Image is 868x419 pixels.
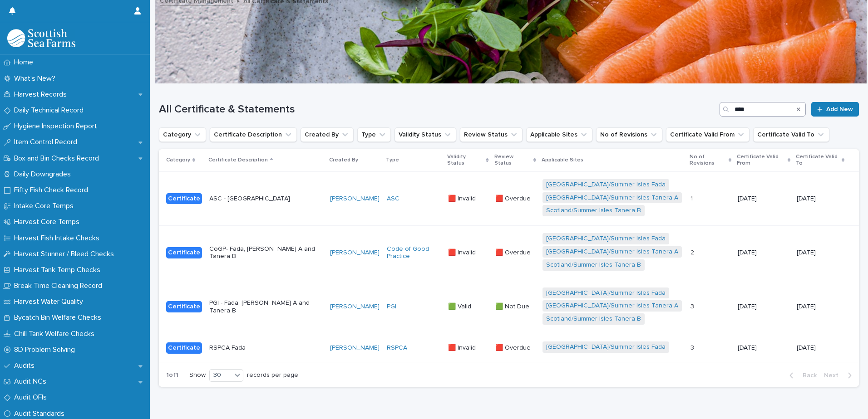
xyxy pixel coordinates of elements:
a: [GEOGRAPHIC_DATA]/Summer Isles Tanera A [546,248,678,256]
p: Bycatch Bin Welfare Checks [10,313,108,322]
p: 🟥 Invalid [448,193,478,203]
p: Audit Standards [10,409,72,418]
a: [GEOGRAPHIC_DATA]/Summer Isles Fada [546,181,666,189]
a: Scotland/Summer Isles Tanera B [546,207,641,214]
p: PGI - Fada, [PERSON_NAME] A and Tanera B [209,299,323,315]
p: Certificate Valid To [796,152,839,169]
a: Scotland/Summer Isles Tanera B [546,315,641,323]
p: [DATE] [738,303,789,311]
p: Daily Technical Record [10,106,91,115]
img: mMrefqRFQpe26GRNOUkG [7,29,75,47]
p: 3 [690,301,696,311]
p: Audit NCs [10,377,54,386]
a: Scotland/Summer Isles Tanera B [546,261,641,269]
p: 🟥 Overdue [495,193,533,203]
p: Type [386,155,399,165]
p: 🟩 Not Due [495,301,531,311]
p: Certificate Valid From [737,152,785,169]
input: Search [720,102,806,117]
a: [GEOGRAPHIC_DATA]/Summer Isles Fada [546,343,666,351]
button: Next [820,371,859,380]
button: Created By [301,127,354,142]
p: [DATE] [738,344,789,352]
p: 8D Problem Solving [10,346,82,354]
p: 🟥 Overdue [495,247,533,257]
p: 🟩 Valid [448,301,473,311]
button: Certificate Description [210,127,297,142]
p: Applicable Sites [542,155,583,165]
p: 2 [690,247,696,257]
a: [GEOGRAPHIC_DATA]/Summer Isles Fada [546,289,666,297]
a: [PERSON_NAME] [330,195,380,203]
p: Fifty Fish Check Record [10,186,95,195]
span: Add New [826,106,853,112]
p: Category [166,155,190,165]
button: Validity Status [395,127,456,142]
p: Harvest Water Quality [10,297,90,306]
p: Chill Tank Welfare Checks [10,330,102,338]
p: Box and Bin Checks Record [10,154,106,163]
span: Next [824,372,844,379]
a: Add New [811,102,859,117]
p: 🟥 Invalid [448,247,478,257]
p: Harvest Tank Temp Checks [10,266,108,274]
a: [PERSON_NAME] [330,303,380,311]
a: PGI [387,303,396,311]
p: CoGP- Fada, [PERSON_NAME] A and Tanera B [209,245,323,261]
tr: CertificateASC - [GEOGRAPHIC_DATA][PERSON_NAME] ASC 🟥 Invalid🟥 Invalid 🟥 Overdue🟥 Overdue [GEOGRA... [159,171,859,225]
p: [DATE] [797,344,844,352]
a: [GEOGRAPHIC_DATA]/Summer Isles Tanera A [546,302,678,310]
button: Review Status [460,127,523,142]
p: [DATE] [797,249,844,257]
button: Category [159,127,206,142]
p: Daily Downgrades [10,170,78,179]
a: Code of Good Practice [387,245,441,261]
p: Certificate Description [208,155,268,165]
button: No of Revisions [596,127,662,142]
button: Certificate Valid To [753,127,829,142]
p: 1 of 1 [159,364,186,386]
p: Break Time Cleaning Record [10,282,109,290]
p: ASC - [GEOGRAPHIC_DATA] [209,195,323,203]
a: [PERSON_NAME] [330,344,380,352]
a: [PERSON_NAME] [330,249,380,257]
button: Certificate Valid From [666,127,750,142]
a: ASC [387,195,399,203]
p: Item Control Record [10,138,84,146]
div: 30 [210,370,232,380]
button: Type [357,127,391,142]
p: [DATE] [797,303,844,311]
a: RSPCA [387,344,407,352]
p: What's New? [10,74,63,83]
p: No of Revisions [690,152,726,169]
p: Intake Core Temps [10,202,81,210]
p: Harvest Stunner / Bleed Checks [10,250,121,258]
p: Harvest Core Temps [10,218,87,226]
div: Certificate [166,193,202,205]
p: Show [189,371,206,379]
p: [DATE] [738,195,789,203]
p: Home [10,58,40,67]
a: [GEOGRAPHIC_DATA]/Summer Isles Fada [546,235,666,243]
a: [GEOGRAPHIC_DATA]/Summer Isles Tanera A [546,194,678,202]
span: Back [797,372,817,379]
tr: CertificatePGI - Fada, [PERSON_NAME] A and Tanera B[PERSON_NAME] PGI 🟩 Valid🟩 Valid 🟩 Not Due🟩 No... [159,280,859,334]
div: Certificate [166,301,202,312]
button: Back [782,371,820,380]
p: 1 [690,193,695,203]
button: Applicable Sites [526,127,592,142]
p: Review Status [494,152,531,169]
p: [DATE] [738,249,789,257]
p: Audit OFIs [10,393,54,402]
p: 🟥 Invalid [448,342,478,352]
p: Validity Status [447,152,483,169]
p: records per page [247,371,298,379]
tr: CertificateCoGP- Fada, [PERSON_NAME] A and Tanera B[PERSON_NAME] Code of Good Practice 🟥 Invalid🟥... [159,226,859,280]
h1: All Certificate & Statements [159,103,716,116]
div: Certificate [166,247,202,258]
p: Created By [329,155,358,165]
p: RSPCA Fada [209,344,323,352]
p: Audits [10,361,42,370]
p: Harvest Records [10,90,74,99]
